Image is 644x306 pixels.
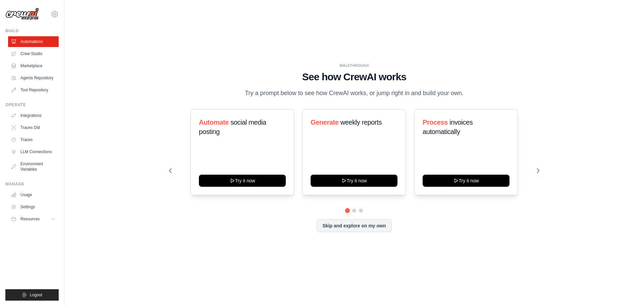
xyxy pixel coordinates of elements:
[20,216,40,222] span: Resources
[5,181,59,187] div: Manage
[199,175,286,187] button: Try it now
[8,110,59,121] a: Integrations
[311,175,397,187] button: Try it now
[8,73,59,83] a: Agents Repository
[5,28,59,34] div: Build
[8,189,59,200] a: Usage
[8,159,59,175] a: Environment Variables
[8,214,59,224] button: Resources
[5,8,39,20] img: Logo
[169,71,539,83] h1: See how CrewAI works
[610,274,644,306] iframe: Chat Widget
[8,146,59,157] a: LLM Connections
[8,60,59,71] a: Marketplace
[5,289,59,301] button: Logout
[317,219,391,232] button: Skip and explore on my own
[8,202,59,212] a: Settings
[311,119,339,126] span: Generate
[8,85,59,95] a: Tool Repository
[8,48,59,59] a: Crew Studio
[423,175,509,187] button: Try it now
[169,63,539,68] div: WALKTHROUGH
[340,119,382,126] span: weekly reports
[423,119,473,135] span: invoices automatically
[241,88,467,98] p: Try a prompt below to see how CrewAI works, or jump right in and build your own.
[30,292,42,298] span: Logout
[199,119,229,126] span: Automate
[8,122,59,133] a: Traces Old
[8,134,59,145] a: Traces
[8,36,59,47] a: Automations
[5,102,59,107] div: Operate
[199,119,266,135] span: social media posting
[423,119,448,126] span: Process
